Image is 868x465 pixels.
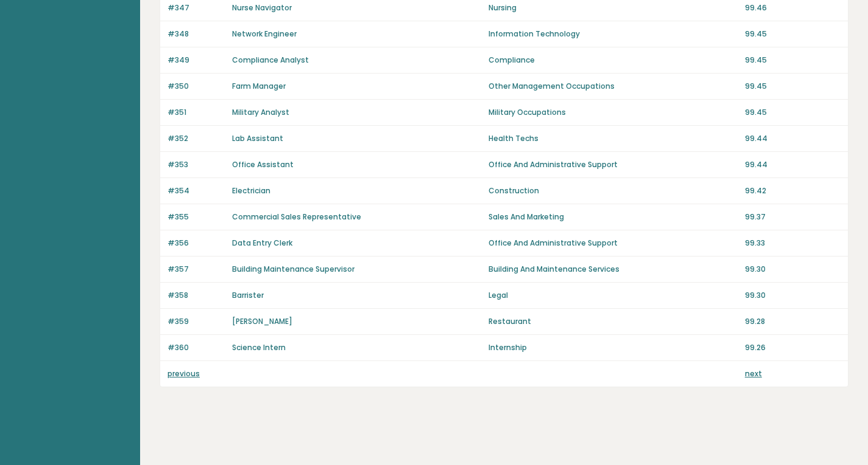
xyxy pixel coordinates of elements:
p: Office And Administrative Support [489,238,738,249]
a: Electrician [232,185,270,196]
p: #357 [168,264,225,275]
p: Nursing [489,2,738,13]
p: 99.44 [745,159,841,170]
p: 99.45 [745,55,841,66]
a: [PERSON_NAME] [232,316,292,326]
p: #355 [168,212,225,222]
p: 99.37 [745,212,841,222]
p: Other Management Occupations [489,81,738,92]
p: Health Techs [489,133,738,144]
p: Compliance [489,55,738,66]
p: 99.42 [745,185,841,196]
p: #347 [168,2,225,13]
p: Restaurant [489,316,738,327]
p: #354 [168,185,225,196]
p: Information Technology [489,29,738,40]
p: Internship [489,342,738,353]
p: 99.30 [745,290,841,301]
a: Data Entry Clerk [232,238,292,248]
a: Military Analyst [232,107,289,117]
p: Sales And Marketing [489,212,738,222]
p: Building And Maintenance Services [489,264,738,275]
p: 99.46 [745,2,841,13]
a: Network Engineer [232,29,297,39]
p: 99.44 [745,133,841,144]
p: #356 [168,238,225,249]
a: Commercial Sales Representative [232,212,361,222]
p: Office And Administrative Support [489,159,738,170]
p: 99.28 [745,316,841,327]
a: Nurse Navigator [232,2,292,13]
p: #350 [168,81,225,92]
a: Science Intern [232,342,286,353]
a: Lab Assistant [232,133,283,143]
p: #349 [168,55,225,66]
p: 99.45 [745,81,841,92]
a: previous [168,368,200,379]
a: Farm Manager [232,81,286,91]
p: 99.33 [745,238,841,249]
p: #358 [168,290,225,301]
a: Compliance Analyst [232,55,309,65]
a: Barrister [232,290,264,300]
p: Legal [489,290,738,301]
p: 99.30 [745,264,841,275]
p: #348 [168,29,225,40]
a: Office Assistant [232,159,294,170]
p: 99.26 [745,342,841,353]
p: 99.45 [745,29,841,40]
p: Military Occupations [489,107,738,118]
p: #352 [168,133,225,144]
p: Construction [489,185,738,196]
p: #351 [168,107,225,118]
p: #360 [168,342,225,353]
p: #353 [168,159,225,170]
a: Building Maintenance Supervisor [232,264,355,274]
p: 99.45 [745,107,841,118]
p: #359 [168,316,225,327]
a: next [745,368,762,379]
